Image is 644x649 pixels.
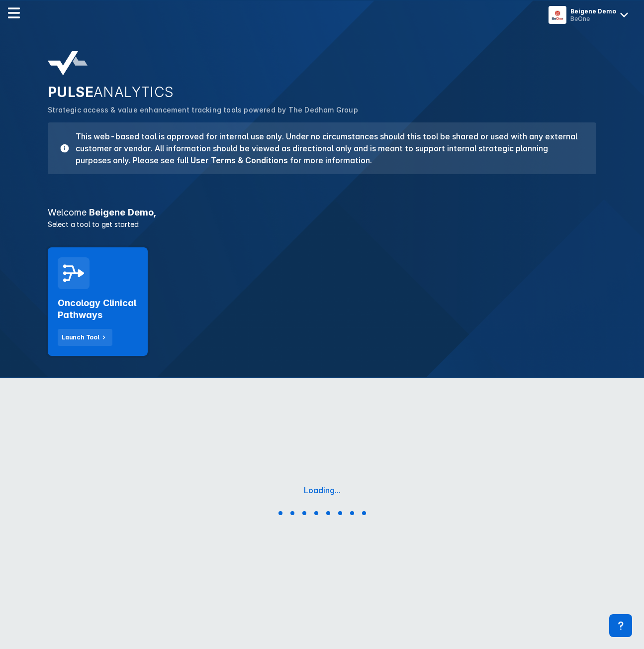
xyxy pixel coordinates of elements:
h3: Beigene Demo , [42,208,602,217]
img: pulse-analytics-logo [48,51,88,76]
div: BeOne [570,15,616,22]
h3: This web-based tool is approved for internal use only. Under no circumstances should this tool be... [70,130,584,166]
span: Welcome [48,207,87,217]
p: Strategic access & value enhancement tracking tools powered by The Dedham Group [48,105,596,115]
h2: PULSE [48,84,596,101]
p: Select a tool to get started: [42,219,602,229]
a: User Terms & Conditions [190,155,288,165]
div: Launch Tool [62,333,99,342]
span: ANALYTICS [93,84,174,101]
div: Loading... [304,485,341,495]
div: Contact Support [609,614,632,637]
div: Beigene Demo [570,7,616,15]
button: Launch Tool [58,329,112,346]
h2: Oncology Clinical Pathways [58,297,138,321]
img: menu button [551,8,564,22]
a: Oncology Clinical PathwaysLaunch Tool [48,247,148,356]
img: menu--horizontal.svg [8,7,20,19]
